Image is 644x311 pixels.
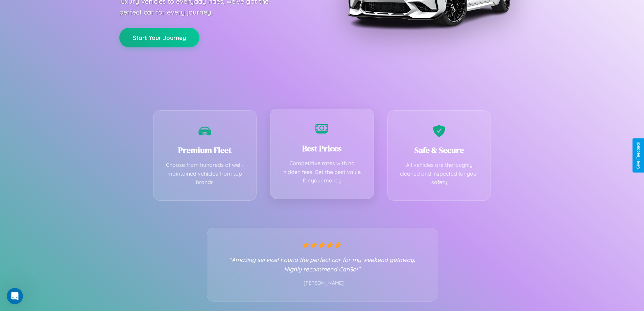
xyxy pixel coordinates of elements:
div: Give Feedback [636,142,641,169]
p: All vehicles are thoroughly cleaned and inspected for your safety [398,161,481,187]
p: "Amazing service! Found the perfect car for my weekend getaway. Highly recommend CarGo!" [221,255,424,274]
h3: Premium Fleet [164,145,246,156]
h3: Best Prices [281,143,363,154]
h3: Safe & Secure [398,145,481,156]
iframe: Intercom live chat [7,288,23,304]
button: Start Your Journey [119,28,199,47]
p: - [PERSON_NAME] [221,279,424,288]
p: Choose from hundreds of well-maintained vehicles from top brands [164,161,246,187]
p: Competitive rates with no hidden fees. Get the best value for your money [281,159,363,185]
